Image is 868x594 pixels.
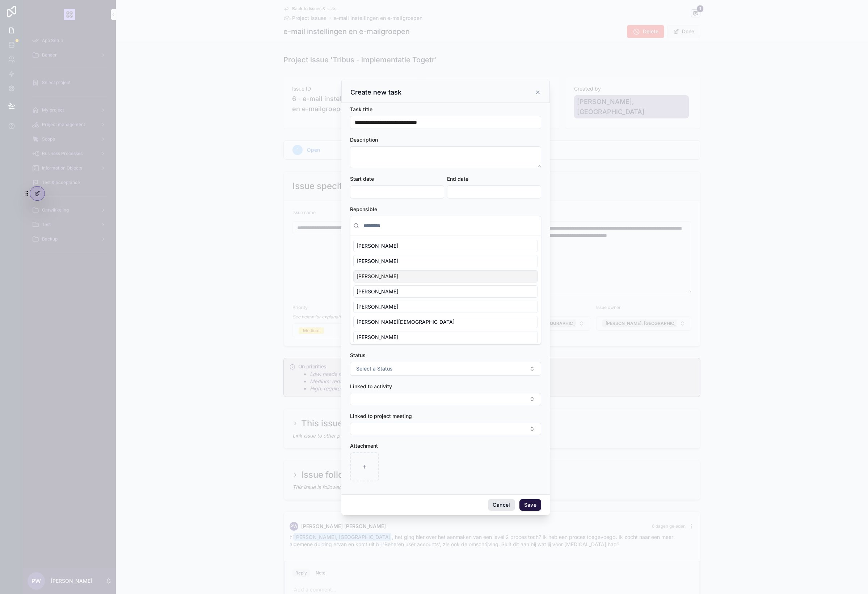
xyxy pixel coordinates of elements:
[350,137,378,143] span: Description
[357,288,398,295] span: [PERSON_NAME]
[356,365,393,372] span: Select a Status
[350,423,541,435] button: Select Button
[350,443,378,449] span: Attachment
[350,383,392,389] span: Linked to activity
[357,303,398,310] span: [PERSON_NAME]
[350,352,366,358] span: Status
[350,88,401,97] h3: Create new task
[357,242,398,250] span: [PERSON_NAME]
[350,413,412,419] span: Linked to project meeting
[350,106,372,112] span: Task title
[519,499,541,511] button: Save
[350,362,541,376] button: Select Button
[357,258,398,265] span: [PERSON_NAME]
[350,206,377,212] span: Reponsible
[350,176,374,182] span: Start date
[357,334,398,341] span: [PERSON_NAME]
[350,393,541,405] button: Select Button
[447,176,468,182] span: End date
[357,273,398,280] span: [PERSON_NAME]
[488,499,515,511] button: Cancel
[357,318,455,326] span: [PERSON_NAME][DEMOGRAPHIC_DATA]
[350,235,541,344] div: Suggestions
